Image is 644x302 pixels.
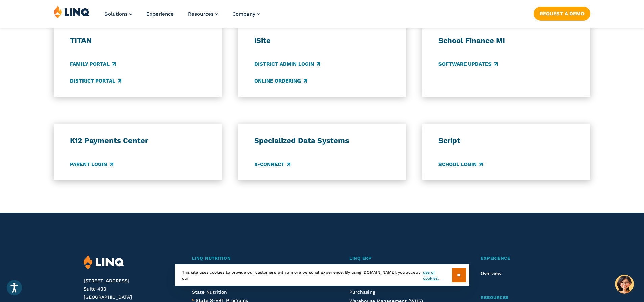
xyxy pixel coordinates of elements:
h3: Specialized Data Systems [254,136,390,145]
a: Solutions [104,11,132,17]
a: use of cookies. [423,269,452,281]
nav: Primary Navigation [104,5,260,28]
a: Parent Login [70,161,113,168]
a: Experience [481,255,560,262]
span: Company [232,11,255,17]
a: Company [232,11,260,17]
span: Resources [481,295,509,300]
a: District Admin Login [254,61,320,68]
h3: Script [438,136,574,145]
a: Family Portal [70,61,116,68]
a: District Portal [70,77,121,85]
a: LINQ Nutrition [192,255,314,262]
a: Overview [481,271,502,276]
a: Experience [146,11,174,17]
a: Request a Demo [534,7,590,20]
h3: K12 Payments Center [70,136,206,145]
span: LINQ Nutrition [192,256,231,261]
span: Resources [188,11,214,17]
nav: Button Navigation [534,5,590,20]
img: LINQ | K‑12 Software [54,5,90,18]
a: X-Connect [254,161,290,168]
div: This site uses cookies to provide our customers with a more personal experience. By using [DOMAIN... [175,264,469,286]
a: Resources [481,294,560,301]
span: Experience [481,256,510,261]
img: LINQ | K‑12 Software [84,255,124,270]
a: LINQ ERP [349,255,445,262]
span: Solutions [104,11,128,17]
button: Hello, have a question? Let’s chat. [615,275,634,294]
a: Software Updates [438,61,498,68]
a: Resources [188,11,218,17]
a: Online Ordering [254,77,307,85]
h3: TITAN [70,36,206,45]
h3: School Finance MI [438,36,574,45]
span: LINQ ERP [349,256,372,261]
h3: iSite [254,36,390,45]
a: School Login [438,161,483,168]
